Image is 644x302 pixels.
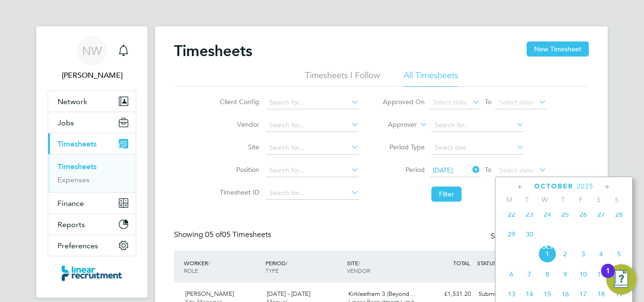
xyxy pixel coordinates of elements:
span: [PERSON_NAME] [185,290,234,298]
span: 11 [592,265,610,283]
label: Approver [374,120,417,130]
span: 23 [520,205,538,223]
span: S [608,196,626,204]
span: Kirkleatham 3 (Beyond… [348,290,415,298]
span: 2025 [577,182,594,190]
div: Submitted [475,286,524,302]
input: Search for... [266,119,359,132]
span: 22 [503,205,520,223]
label: Client Config [217,98,259,106]
button: Reports [48,214,136,235]
span: 5 [610,245,628,263]
span: October [534,182,573,190]
span: 30 [520,225,538,243]
button: Preferences [48,235,136,256]
span: VENDOR [347,267,370,274]
button: Jobs [48,112,136,133]
span: M [500,196,518,204]
span: 6 [503,265,520,283]
a: Timesheets [58,162,97,171]
label: Period [382,165,425,174]
div: SITE [345,254,426,279]
div: £1,531.20 [426,286,475,302]
li: All Timesheets [404,70,458,87]
span: 10 [574,265,592,283]
div: STATUS [475,254,524,271]
label: Period Type [382,143,425,151]
span: Select date [499,166,533,174]
span: 7 [520,265,538,283]
span: T [518,196,536,204]
input: Search for... [266,141,359,155]
img: linearrecruitment-logo-retina.png [62,266,122,281]
span: Nicola Wilson [48,70,136,81]
span: T [554,196,572,204]
div: PERIOD [263,254,345,279]
span: 3 [574,245,592,263]
span: / [286,259,288,267]
span: 26 [574,205,592,223]
button: Finance [48,193,136,213]
button: New Timesheet [527,41,589,57]
label: Vendor [217,120,259,129]
span: Network [58,97,87,106]
span: 29 [503,225,520,243]
span: 9 [556,265,574,283]
h2: Timesheets [174,41,252,60]
input: Search for... [266,164,359,177]
input: Search for... [431,119,524,132]
nav: Main navigation [36,26,148,298]
span: / [358,259,360,267]
a: NW[PERSON_NAME] [48,36,136,81]
span: W [536,196,554,204]
span: Reports [58,220,85,229]
span: Preferences [58,241,98,250]
span: NW [82,45,102,57]
span: 27 [592,205,610,223]
span: [DATE] - [DATE] [267,290,310,298]
span: Select date [499,98,533,106]
span: 05 Timesheets [205,230,271,239]
span: Select date [433,98,467,106]
span: Jobs [58,118,74,127]
input: Search for... [266,187,359,200]
span: 28 [610,205,628,223]
span: 4 [592,245,610,263]
div: Status [491,230,570,243]
button: Network [48,91,136,112]
a: Go to home page [48,266,136,281]
span: 8 [538,265,556,283]
span: Timesheets [58,139,97,148]
span: To [482,96,494,108]
div: Timesheets [48,154,136,192]
span: ROLE [184,267,198,274]
input: Select one [431,141,524,155]
div: WORKER [182,254,263,279]
label: Site [217,143,259,151]
span: F [572,196,590,204]
button: Timesheets [48,133,136,154]
input: Search for... [266,96,359,109]
button: Open Resource Center, 1 new notification [606,264,636,294]
span: TYPE [265,267,279,274]
span: S [590,196,608,204]
span: 24 [538,205,556,223]
span: 2 [556,245,574,263]
li: Timesheets I Follow [305,70,380,87]
div: Showing [174,230,273,240]
div: 1 [606,271,610,283]
span: 1 [538,245,556,263]
span: TOTAL [453,259,470,267]
span: To [482,163,494,176]
label: Position [217,165,259,174]
span: 25 [556,205,574,223]
a: Expenses [58,175,90,184]
label: Timesheet ID [217,188,259,196]
span: [DATE] [433,166,453,174]
label: Approved On [382,98,425,106]
button: Filter [431,187,462,202]
span: Finance [58,199,84,208]
span: 05 of [205,230,222,239]
span: Oct [538,245,556,250]
span: / [208,259,210,267]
